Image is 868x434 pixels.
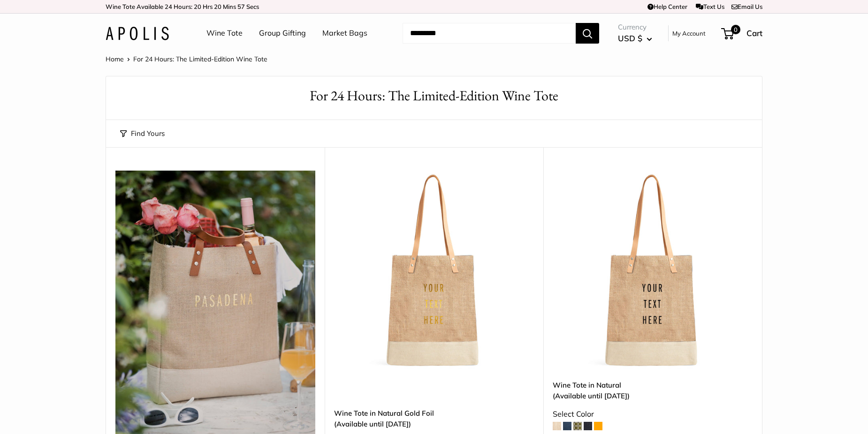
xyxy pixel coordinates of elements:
[106,55,124,63] a: Home
[722,26,762,41] a: 0 Cart
[206,26,243,40] a: Wine Tote
[334,171,534,370] img: Wine Tote in Natural Gold Foil
[696,3,724,10] a: Text Us
[672,28,706,39] a: My Account
[553,171,753,370] a: Wine Tote in NaturalWine Tote in Natural
[194,3,201,10] span: 20
[553,171,753,370] img: Wine Tote in Natural
[618,31,652,46] button: USD $
[618,21,652,34] span: Currency
[731,3,762,10] a: Email Us
[246,3,259,10] span: Secs
[120,127,165,140] button: Find Yours
[576,23,599,44] button: Search
[106,27,169,40] img: Apolis
[133,55,267,63] span: For 24 Hours: The Limited-Edition Wine Tote
[647,3,687,10] a: Help Center
[334,408,534,430] a: Wine Tote in Natural Gold Foil(Available until [DATE])
[223,3,236,10] span: Mins
[746,28,762,38] span: Cart
[731,25,740,34] span: 0
[618,33,642,43] span: USD $
[203,3,213,10] span: Hrs
[403,23,576,44] input: Search...
[106,53,267,65] nav: Breadcrumb
[259,26,306,40] a: Group Gifting
[334,171,534,370] a: Wine Tote in Natural Gold Foildescription_Inner compartments perfect for wine bottles, yoga mats,...
[120,86,748,106] h1: For 24 Hours: The Limited-Edition Wine Tote
[214,3,221,10] span: 20
[322,26,367,40] a: Market Bags
[553,407,753,421] div: Select Color
[237,3,245,10] span: 57
[553,380,753,402] a: Wine Tote in Natural(Available until [DATE])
